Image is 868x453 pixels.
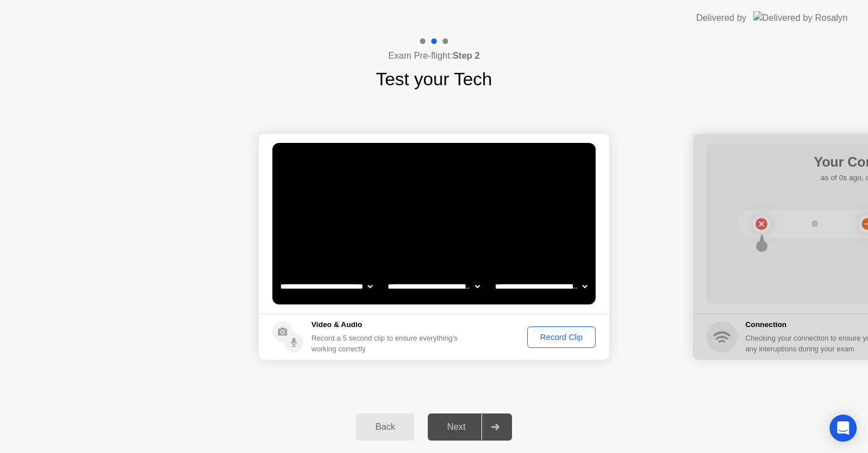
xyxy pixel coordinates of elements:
button: Next [428,413,512,441]
img: Delivered by Rosalyn [753,11,848,24]
select: Available speakers [385,275,482,298]
div: Back [359,422,411,432]
button: Back [356,413,414,441]
div: Record a 5 second clip to ensure everything’s working correctly [311,333,462,354]
div: Open Intercom Messenger [830,415,857,442]
h1: Test your Tech [376,66,492,93]
h4: Exam Pre-flight: [388,49,480,63]
button: Record Clip [527,326,596,348]
b: Step 2 [453,51,480,60]
div: Record Clip [531,333,592,342]
h5: Video & Audio [311,319,462,330]
select: Available cameras [278,275,375,298]
div: Delivered by [696,11,747,25]
select: Available microphones [493,275,589,298]
div: Next [431,422,481,432]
